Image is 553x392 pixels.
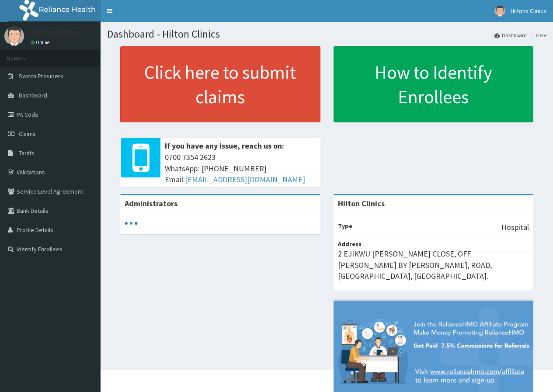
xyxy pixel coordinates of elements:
a: Dashboard [494,31,527,39]
h1: Dashboard - Hilton Clinics [107,28,546,40]
a: Click here to submit claims [120,46,320,122]
p: Hiltons Clinics [31,28,79,36]
a: How to Identify Enrollees [334,46,534,122]
p: Hospital [501,222,529,233]
b: If you have any issue, reach us on: [165,141,284,151]
span: Dashboard [19,91,47,99]
span: Claims [19,130,36,138]
b: Type [338,222,352,230]
svg: audio-loading [125,217,138,230]
span: Switch Providers [19,72,63,80]
span: 0700 7354 2623 WhatsApp: [PHONE_NUMBER] Email: [165,152,316,185]
b: Address [338,240,362,248]
span: Hiltons Clinics [511,7,546,15]
b: Administrators [125,198,177,208]
img: User Image [494,6,505,17]
strong: Hilton Clinics [338,198,385,208]
a: [EMAIL_ADDRESS][DOMAIN_NAME] [185,174,305,184]
span: Tariffs [19,149,35,157]
li: Here [528,31,546,39]
a: Online [31,39,52,45]
img: User Image [4,26,24,46]
p: 2 EJIKWU [PERSON_NAME] CLOSE, OFF [PERSON_NAME] BY [PERSON_NAME], ROAD, [GEOGRAPHIC_DATA], [GEOGR... [338,248,529,282]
